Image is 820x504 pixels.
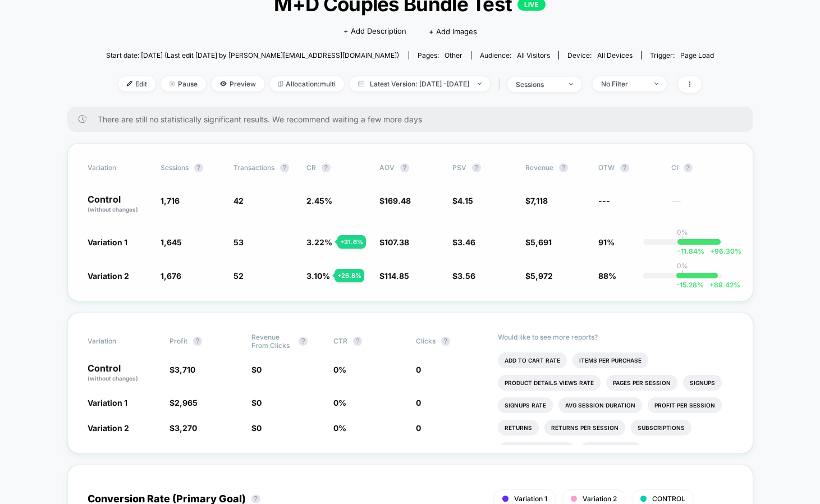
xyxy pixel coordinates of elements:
span: Variation 2 [88,271,129,281]
span: 42 [233,196,244,205]
span: 0 [256,398,262,407]
span: 1,645 [161,237,182,247]
span: + [710,247,714,255]
li: Subscriptions Rate [498,442,575,458]
span: 3.22 % [306,237,332,247]
span: $ [379,196,411,205]
span: 96.30 % [704,247,741,255]
span: 5,972 [530,271,553,281]
img: end [654,83,658,85]
div: sessions [516,80,561,89]
span: Transactions [233,163,274,172]
span: 0 % [333,423,346,433]
span: $ [170,365,195,374]
li: Avg Session Duration [558,397,642,413]
li: Product Details Views Rate [498,375,601,391]
span: Variation [88,163,149,172]
button: ? [400,163,409,172]
span: 52 [233,271,244,281]
span: $ [251,423,262,433]
span: Revenue [525,163,553,172]
span: Pause [161,76,206,91]
span: 0 [256,423,262,433]
span: Latest Version: [DATE] - [DATE] [350,76,490,91]
li: Signups Rate [498,397,553,413]
span: $ [452,271,475,281]
span: 0 % [333,365,346,374]
span: $ [251,398,262,407]
span: 5,691 [530,237,552,247]
img: edit [127,81,132,86]
span: $ [525,237,552,247]
button: ? [322,163,331,172]
button: ? [193,337,202,346]
span: -11.84 % [677,247,704,255]
span: Preview [212,76,264,91]
span: 0 [416,423,421,433]
span: Variation 1 [514,494,547,503]
span: CR [306,163,316,172]
div: + 31.6 % [337,235,366,249]
li: Pages Per Session [606,375,677,391]
span: 91% [598,237,615,247]
span: Edit [118,76,155,91]
p: Would like to see more reports? [498,333,733,341]
button: ? [472,163,481,172]
span: Variation 2 [88,423,129,433]
span: All Visitors [517,51,550,59]
span: 1,716 [161,196,180,205]
li: Add To Cart Rate [498,352,567,368]
div: No Filter [601,80,646,88]
li: Returns [498,420,539,436]
span: $ [525,196,548,205]
span: Variation 2 [583,494,617,503]
span: $ [379,237,409,247]
span: CI [671,163,733,172]
span: CTR [333,337,347,345]
span: 169.48 [384,196,411,205]
span: 89.42 % [704,281,740,289]
p: | [681,270,684,278]
span: AOV [379,163,395,172]
div: + 26.8 % [335,269,364,282]
button: ? [194,163,203,172]
span: Revenue From Clicks [251,333,293,350]
span: + Add Description [343,26,406,37]
span: + [709,281,714,289]
li: Subscriptions [631,420,691,436]
span: 0 [416,398,421,407]
span: 3.46 [457,237,475,247]
span: 3.56 [457,271,475,281]
span: -15.28 % [676,281,704,289]
span: 3.10 % [306,271,330,281]
img: end [569,83,573,85]
button: ? [620,163,629,172]
span: PSV [452,163,466,172]
span: Sessions [161,163,189,172]
span: Page Load [680,51,714,59]
span: 107.38 [384,237,409,247]
p: 0% [677,228,688,236]
span: Variation 1 [88,398,127,407]
button: ? [684,163,693,172]
span: (without changes) [88,206,138,213]
p: | [681,236,684,245]
span: 0 [256,365,262,374]
span: 7,118 [530,196,548,205]
p: Control [88,364,158,383]
span: Variation [88,333,149,350]
span: 2,965 [175,398,198,407]
p: Control [88,195,149,214]
li: Checkout Rate [580,442,642,458]
span: 114.85 [384,271,409,281]
span: | [496,76,507,93]
span: 0 % [333,398,346,407]
img: calendar [358,81,364,86]
button: ? [353,337,362,346]
span: 3,270 [175,423,197,433]
span: 0 [416,365,421,374]
div: Audience: [480,51,550,59]
span: (without changes) [88,375,138,382]
span: 1,676 [161,271,181,281]
span: --- [598,196,610,205]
